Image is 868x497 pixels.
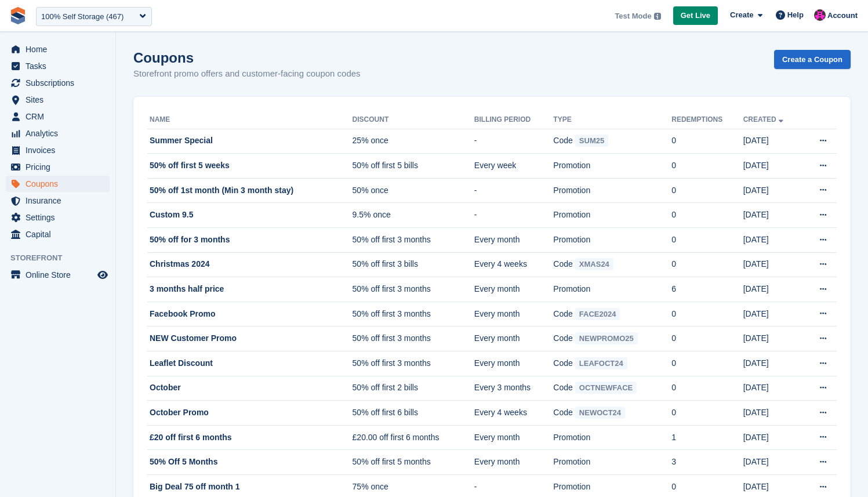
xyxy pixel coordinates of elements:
td: Leaflet Discount [147,351,353,376]
td: Promotion [553,154,671,179]
td: [DATE] [743,376,803,401]
td: [DATE] [743,228,803,253]
td: Code [553,376,671,401]
td: 50% once [353,178,474,203]
td: 0 [671,129,743,154]
th: Billing Period [474,111,554,129]
td: Every month [474,277,554,302]
span: Capital [26,226,95,242]
a: menu [6,176,110,192]
div: 100% Self Storage (467) [41,11,124,23]
td: NEW Customer Promo [147,327,353,351]
td: - [474,129,554,154]
a: menu [6,209,110,226]
span: OCTNEWFACE [575,382,637,394]
a: menu [6,142,110,158]
td: [DATE] [743,252,803,277]
a: menu [6,159,110,175]
td: [DATE] [743,425,803,450]
td: Code [553,351,671,376]
td: Custom 9.5 [147,203,353,228]
td: 0 [671,203,743,228]
td: Code [553,327,671,351]
h1: Coupons [133,50,361,66]
td: Promotion [553,450,671,475]
td: 1 [671,425,743,450]
p: Storefront promo offers and customer-facing coupon codes [133,67,361,81]
td: [DATE] [743,203,803,228]
td: 0 [671,302,743,327]
span: Test Mode [615,10,651,22]
img: icon-info-grey-7440780725fd019a000dd9b08b2336e03edf1995a4989e88bcd33f0948082b44.svg [654,13,661,20]
td: 50% off first 3 bills [353,252,474,277]
td: 0 [671,351,743,376]
td: 50% off for 3 months [147,228,353,253]
td: Summer Special [147,129,353,154]
a: menu [6,108,110,125]
td: [DATE] [743,401,803,426]
td: 0 [671,178,743,203]
td: 50% off first 3 months [353,351,474,376]
span: Insurance [26,193,95,209]
td: Every 4 weeks [474,401,554,426]
td: [DATE] [743,154,803,179]
td: 0 [671,376,743,401]
td: [DATE] [743,450,803,475]
span: SUM25 [575,135,608,147]
td: 50% Off 5 Months [147,450,353,475]
a: menu [6,41,110,57]
td: 0 [671,154,743,179]
td: Promotion [553,277,671,302]
td: 0 [671,228,743,253]
td: 6 [671,277,743,302]
td: Every 4 weeks [474,252,554,277]
td: [DATE] [743,302,803,327]
td: [DATE] [743,178,803,203]
a: menu [6,75,110,91]
td: Promotion [553,425,671,450]
td: Every week [474,154,554,179]
span: LEAFOCT24 [575,357,627,369]
span: Coupons [26,176,95,192]
a: Get Live [673,6,718,26]
span: Tasks [26,58,95,74]
td: 0 [671,327,743,351]
td: Every month [474,327,554,351]
a: menu [6,125,110,142]
td: Every month [474,450,554,475]
a: Create a Coupon [774,50,851,69]
td: October [147,376,353,401]
a: menu [6,226,110,242]
th: Type [553,111,671,129]
td: 0 [671,401,743,426]
td: Every month [474,302,554,327]
td: [DATE] [743,351,803,376]
td: Every 3 months [474,376,554,401]
td: [DATE] [743,327,803,351]
td: 50% off first 6 bills [353,401,474,426]
td: 25% once [353,129,474,154]
td: 3 [671,450,743,475]
a: menu [6,193,110,209]
td: 50% off first 3 months [353,228,474,253]
a: Created [743,115,786,124]
td: 9.5% once [353,203,474,228]
td: Every month [474,425,554,450]
td: Code [553,252,671,277]
a: menu [6,267,110,283]
span: Subscriptions [26,75,95,91]
td: Promotion [553,203,671,228]
td: Code [553,302,671,327]
td: 50% off first 3 months [353,327,474,351]
th: Redemptions [671,111,743,129]
span: Pricing [26,159,95,175]
td: £20.00 off first 6 months [353,425,474,450]
span: FACE2024 [575,308,620,320]
th: Discount [353,111,474,129]
td: Code [553,129,671,154]
span: Online Store [26,267,95,283]
td: Every month [474,351,554,376]
span: Account [827,10,858,21]
span: CRM [26,108,95,125]
td: Code [553,401,671,426]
